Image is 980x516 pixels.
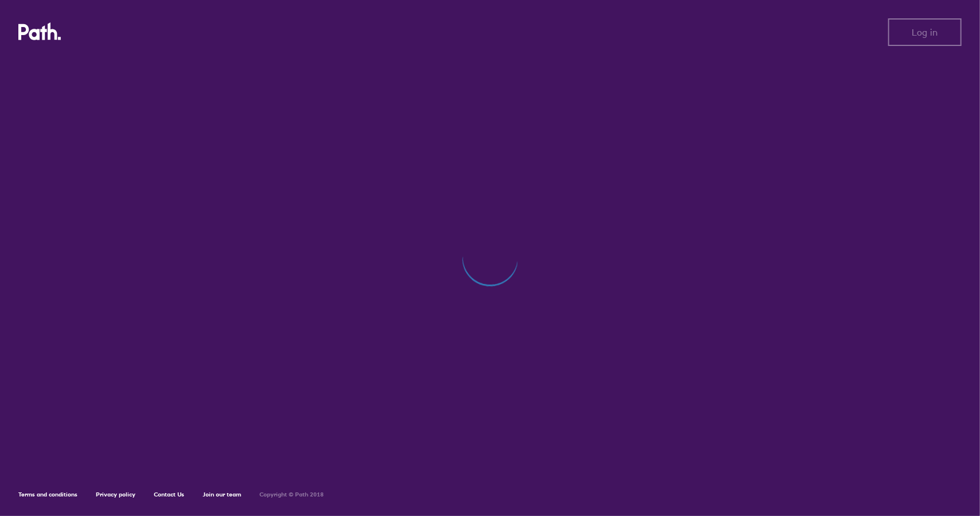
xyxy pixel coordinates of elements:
span: Log in [912,27,938,37]
h6: Copyright © Path 2018 [259,491,324,498]
button: Log in [888,18,962,46]
a: Join our team [203,491,241,498]
a: Terms and conditions [18,491,78,498]
a: Privacy policy [96,491,135,498]
a: Contact Us [154,491,184,498]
